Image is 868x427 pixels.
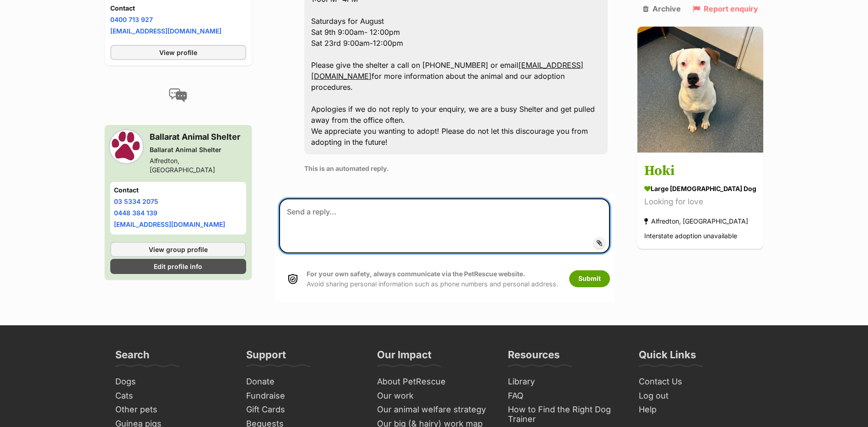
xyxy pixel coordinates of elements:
[569,270,610,287] button: Submit
[377,348,431,367] h3: Our Impact
[150,131,247,143] h3: Ballarat Animal Shelter
[304,164,608,173] p: This is an automated reply.
[243,375,364,389] a: Donate
[639,348,696,367] h3: Quick Links
[169,88,187,102] img: conversation-icon-4a6f8262b818ee0b60e3300018af0b2d0b884aa5de6e9bcb8d3d4eeb1a70a7c4.svg
[644,184,756,194] div: large [DEMOGRAPHIC_DATA] Dog
[504,403,626,426] a: How to Find the Right Dog Trainer
[114,209,157,217] a: 0448 384 139
[112,375,233,389] a: Dogs
[637,27,763,153] img: Hoki
[110,27,221,35] a: [EMAIL_ADDRESS][DOMAIN_NAME]
[643,5,681,13] a: Archive
[373,375,495,389] a: About PetRescue
[110,16,153,23] a: 0400 713 927
[114,220,225,228] a: [EMAIL_ADDRESS][DOMAIN_NAME]
[110,242,247,257] a: View group profile
[150,156,247,175] div: Alfredton, [GEOGRAPHIC_DATA]
[307,269,558,289] p: Avoid sharing personal information such as phone numbers and personal address.
[635,375,757,389] a: Contact Us
[243,389,364,403] a: Fundraise
[644,215,748,228] div: Alfredton, [GEOGRAPHIC_DATA]
[112,403,233,417] a: Other pets
[110,131,142,163] img: Ballarat Animal Shelter profile pic
[110,259,247,274] a: Edit profile info
[150,145,247,154] div: Ballarat Animal Shelter
[637,154,763,249] a: Hoki large [DEMOGRAPHIC_DATA] Dog Looking for love Alfredton, [GEOGRAPHIC_DATA] Interstate adopti...
[154,262,202,271] span: Edit profile info
[635,389,757,403] a: Log out
[504,389,626,403] a: FAQ
[114,186,243,195] h4: Contact
[644,161,756,182] h3: Hoki
[112,389,233,403] a: Cats
[246,348,286,367] h3: Support
[644,232,737,240] span: Interstate adoption unavailable
[149,245,208,254] span: View group profile
[159,48,197,57] span: View profile
[373,389,495,403] a: Our work
[115,348,150,367] h3: Search
[644,196,756,208] div: Looking for love
[307,270,525,278] strong: For your own safety, always communicate via the PetRescue website.
[373,403,495,417] a: Our animal welfare strategy
[110,4,247,13] h4: Contact
[110,45,247,60] a: View profile
[635,403,757,417] a: Help
[504,375,626,389] a: Library
[508,348,560,367] h3: Resources
[311,60,583,81] a: [EMAIL_ADDRESS][DOMAIN_NAME]
[114,197,158,205] a: 03 5334 2075
[243,403,364,417] a: Gift Cards
[693,5,758,13] a: Report enquiry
